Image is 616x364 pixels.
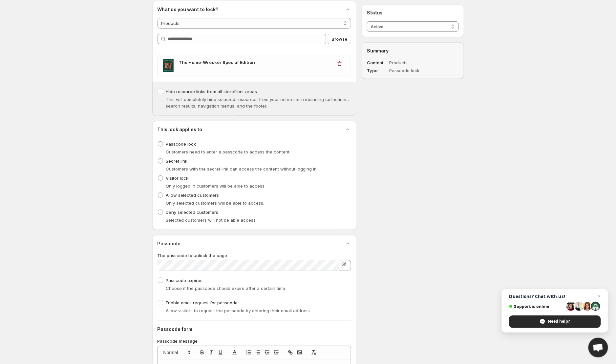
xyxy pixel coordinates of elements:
h2: Passcode [158,240,181,247]
h2: This lock applies to [158,126,202,133]
div: Open chat [588,338,608,357]
span: Close chat [595,293,603,300]
span: Secret link [166,158,188,164]
dt: Type : [367,67,388,74]
span: Enable email request for passcode [166,300,238,305]
dd: Products [389,59,440,66]
span: Visitor lock [166,175,189,181]
h2: Summary [367,48,458,54]
h3: The Home-Wrecker Special Edition [179,59,333,66]
span: Passcode expires [166,278,203,283]
span: Only logged in customers will be able to access. [166,183,266,189]
span: Choose if the passcode should expire after a certain time [166,286,286,291]
span: Customers with the secret link can access the content without logging in. [166,166,318,172]
span: Support is online [509,304,564,309]
span: Allow selected customers [166,192,219,198]
span: Hide resource links from all storefront areas [166,89,257,94]
span: Selected customers will not be able access. [166,217,257,223]
span: Only selected customers will be able to access. [166,200,265,206]
h2: Passcode form [158,326,351,333]
button: Browse [328,34,351,44]
span: The passcode to unlock the page [158,253,227,258]
span: Customers need to enter a passcode to access the content. [166,149,291,154]
h2: What do you want to lock? [158,6,219,13]
span: Deny selected customers [166,210,219,215]
span: Browse [331,36,347,42]
p: Passcode message [158,338,351,344]
dt: Content : [367,59,388,66]
span: This will completely hide selected resources from your entire store including collections, search... [166,97,349,109]
span: Passcode lock [166,141,196,147]
span: Allow visitors to request the passcode by entering their email address [166,308,310,313]
h2: Status [367,10,458,16]
span: Questions? Chat with us! [509,294,601,299]
span: Need help? [548,318,570,324]
div: Need help? [509,315,601,328]
dd: Passcode lock [389,67,440,74]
